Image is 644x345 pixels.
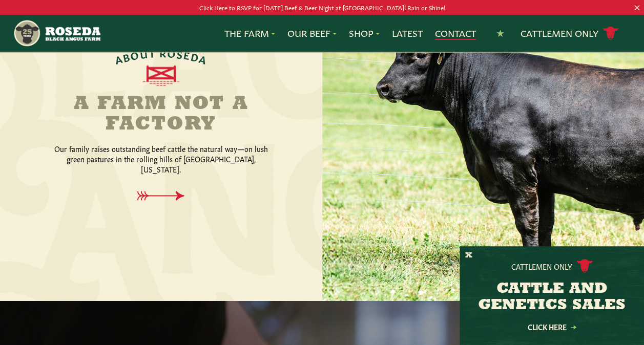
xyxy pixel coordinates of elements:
[113,52,124,65] span: A
[349,27,380,40] a: Shop
[392,27,423,40] a: Latest
[159,47,167,58] span: R
[576,259,593,273] img: cattle-icon.svg
[121,50,132,63] span: B
[198,52,209,65] span: A
[465,250,472,261] button: X
[32,2,612,13] p: Click Here to RSVP for [DATE] Beef & Beer Night at [GEOGRAPHIC_DATA]! Rain or Shine!
[435,27,476,40] a: Contact
[13,15,631,52] nav: Main Navigation
[149,47,156,58] span: T
[521,25,619,42] a: Cattlemen Only
[130,48,141,61] span: O
[176,48,184,60] span: S
[13,19,100,48] img: https://roseda.com/wp-content/uploads/2021/05/roseda-25-header.png
[506,324,598,330] a: Click Here
[190,50,201,62] span: D
[139,47,149,59] span: U
[224,27,275,40] a: The Farm
[33,94,289,135] h2: A Farm Not a Factory
[53,143,268,174] p: Our family raises outstanding beef cattle the natural way—on lush green pastures in the rolling h...
[183,49,192,61] span: E
[287,27,337,40] a: Our Beef
[511,261,572,271] p: Cattlemen Only
[167,47,177,58] span: O
[472,281,631,314] h3: CATTLE AND GENETICS SALES
[113,47,209,65] div: ABOUT ROSEDA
